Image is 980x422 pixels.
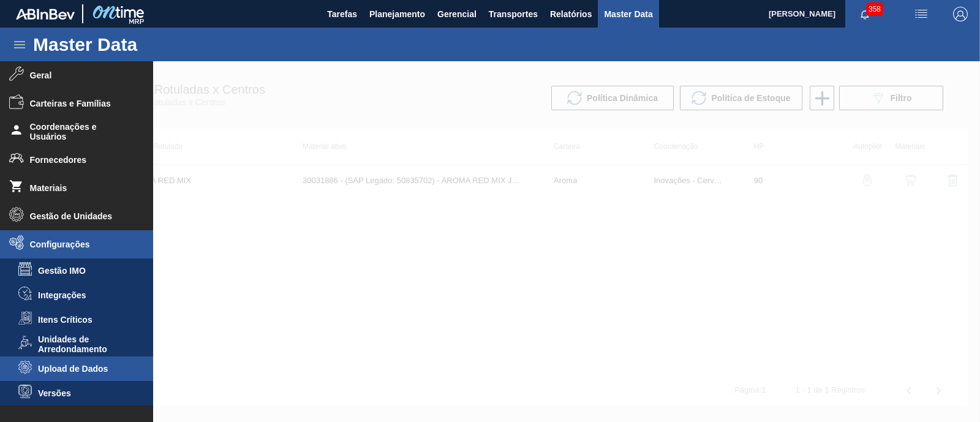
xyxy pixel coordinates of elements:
span: Gestão IMO [38,266,132,276]
span: Carteiras e Famílias [30,99,131,108]
span: Geral [30,70,131,80]
img: TNhmsLtSVTkK8tSr43FrP2fwEKptu5GPRR3wAAAABJRU5ErkJggg== [16,9,75,20]
span: Materiais [30,183,131,193]
span: Gerencial [437,7,477,21]
span: Unidades de Arredondamento [38,334,132,354]
img: userActions [914,7,929,21]
button: Notificações [845,6,884,23]
span: Relatórios [550,7,592,21]
span: Fornecedores [30,155,131,165]
span: Itens Críticos [38,315,132,325]
span: Transportes [489,7,538,21]
span: 358 [866,2,883,16]
span: Tarefas [327,7,357,21]
span: Configurações [30,239,131,249]
span: Versões [38,388,132,398]
span: Upload de Dados [38,364,132,374]
img: Logout [953,7,968,21]
span: Integrações [38,290,132,300]
span: Planejamento [369,7,425,21]
span: Master Data [604,7,652,21]
span: Coordenações e Usuários [30,122,131,141]
span: Gestão de Unidades [30,211,131,221]
h1: Master Data [33,37,251,51]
